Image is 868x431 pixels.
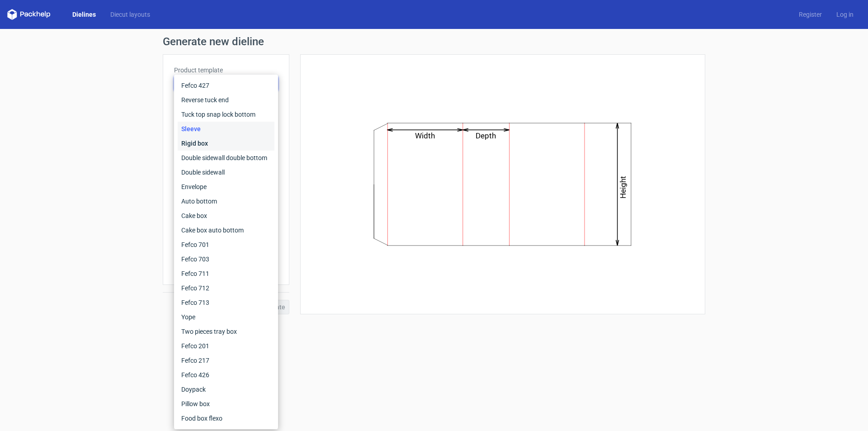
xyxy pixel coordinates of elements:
div: Double sidewall [178,165,274,180]
div: Fefco 703 [178,252,274,266]
div: Yope [178,310,274,324]
div: Fefco 712 [178,281,274,295]
h1: Generate new dieline [163,36,705,47]
div: Rigid box [178,136,274,151]
div: Envelope [178,180,274,194]
div: Sleeve [178,122,274,136]
div: Fefco 427 [178,78,274,93]
div: Fefco 217 [178,353,274,368]
a: Register [792,10,829,19]
div: Fefco 713 [178,295,274,310]
div: Fefco 426 [178,368,274,382]
div: Fefco 201 [178,339,274,353]
div: Fefco 701 [178,237,274,252]
div: Food box flexo [178,411,274,426]
div: Tuck top snap lock bottom [178,107,274,122]
div: Doypack [178,382,274,397]
text: Height [619,176,628,199]
div: Pillow box [178,397,274,411]
div: Cake box [178,208,274,223]
label: Product template [174,66,278,75]
div: Cake box auto bottom [178,223,274,237]
div: Reverse tuck end [178,93,274,107]
text: Depth [476,131,496,140]
div: Double sidewall double bottom [178,151,274,165]
a: Dielines [65,10,103,19]
a: Log in [829,10,861,19]
text: Width [415,131,435,140]
div: Fefco 711 [178,266,274,281]
div: Two pieces tray box [178,324,274,339]
div: Auto bottom [178,194,274,208]
a: Diecut layouts [103,10,157,19]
